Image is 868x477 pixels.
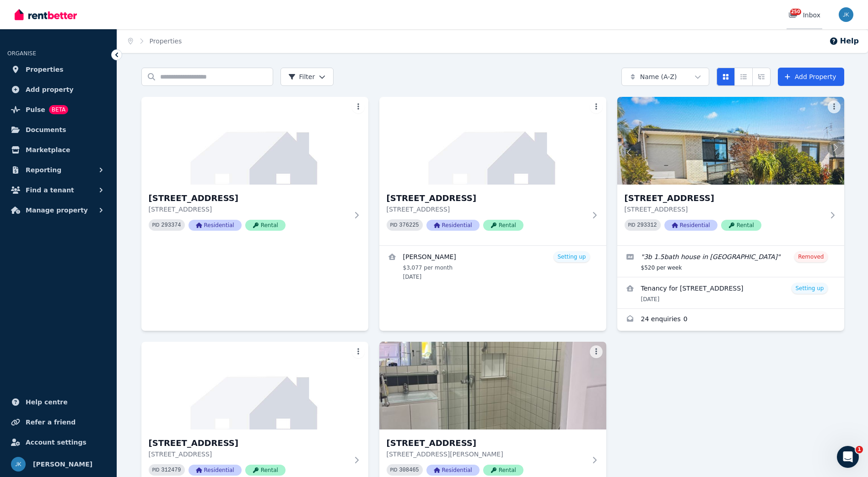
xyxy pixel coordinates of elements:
span: Residential [426,465,480,476]
button: Help [829,36,859,47]
button: Expanded list view [752,68,771,86]
button: More options [828,101,841,113]
img: 107 Cornwall Street, Annerley [379,342,606,429]
img: 51 Wynyard St, Cleveland [379,97,606,185]
span: BETA [49,105,68,114]
p: [STREET_ADDRESS][PERSON_NAME] [387,450,586,459]
span: Rental [245,465,286,476]
button: Filter [280,68,334,86]
nav: Breadcrumb [117,29,193,53]
span: Add property [26,84,74,95]
a: 51 Wynyard St, Cleveland[STREET_ADDRESS][STREET_ADDRESS]PID 376225ResidentialRental [379,97,606,245]
a: Edit listing: 3b 1.5bath house in Scarness [617,246,844,277]
a: Documents [7,121,109,139]
code: 293312 [637,222,657,228]
button: More options [590,345,603,358]
span: Name (A-Z) [640,72,677,81]
code: 308465 [399,467,419,473]
a: Help centre [7,393,109,411]
span: Pulse [26,104,45,115]
p: [STREET_ADDRESS] [149,205,348,214]
small: PID [152,467,160,472]
span: Rental [483,220,523,231]
a: View details for Irene Windsor [379,246,606,286]
span: Marketplace [26,144,70,155]
a: PulseBETA [7,101,109,119]
img: 99 Holland Road, Holland Park [141,342,368,429]
span: ORGANISE [7,50,36,57]
img: 49 Wynyard Street, Cleveland [141,97,368,185]
span: Help centre [26,397,68,408]
h3: [STREET_ADDRESS] [149,437,348,450]
a: 49 Wynyard Street, Cleveland[STREET_ADDRESS][STREET_ADDRESS]PID 293374ResidentialRental [141,97,368,245]
iframe: Intercom live chat [837,446,859,468]
img: RentBetter [15,8,77,21]
p: [STREET_ADDRESS] [149,450,348,459]
span: Reporting [26,164,61,175]
a: Refer a friend [7,413,109,431]
span: Residential [426,220,480,231]
div: View options [717,68,771,86]
code: 312479 [161,467,181,473]
p: [STREET_ADDRESS] [625,205,824,214]
a: Account settings [7,433,109,451]
button: Manage property [7,201,109,219]
code: 293374 [161,222,181,228]
code: 376225 [399,222,419,228]
span: Residential [189,465,242,476]
a: Properties [150,37,182,45]
small: PID [390,467,398,472]
span: Rental [483,465,523,476]
img: Joanna Kunicka [11,457,26,472]
a: Add property [7,80,109,99]
a: Add Property [778,68,844,86]
span: [PERSON_NAME] [33,459,92,470]
small: PID [152,223,160,228]
small: PID [390,223,398,228]
button: Compact list view [734,68,753,86]
button: More options [352,345,365,358]
a: Properties [7,60,109,79]
button: More options [590,101,603,113]
span: Rental [721,220,761,231]
span: 250 [790,9,801,15]
span: Manage property [26,205,88,216]
h3: [STREET_ADDRESS] [625,192,824,205]
span: Find a tenant [26,185,74,196]
a: Enquiries for 61 Hillcrest Avenue, Scarness [617,309,844,331]
span: Properties [26,64,64,75]
span: Account settings [26,437,86,448]
h3: [STREET_ADDRESS] [149,192,348,205]
img: 61 Hillcrest Avenue, Scarness [617,97,844,185]
img: Joanna Kunicka [839,7,853,22]
a: View details for Tenancy for 61 Hillcrest Avenue, Scarness [617,277,844,308]
button: Reporting [7,161,109,179]
button: Find a tenant [7,181,109,199]
button: Card view [717,68,735,86]
span: Rental [245,220,286,231]
div: Inbox [788,11,820,20]
small: PID [628,223,636,228]
span: Refer a friend [26,417,75,428]
span: Documents [26,124,66,135]
a: Marketplace [7,141,109,159]
span: Residential [664,220,717,231]
h3: [STREET_ADDRESS] [387,437,586,450]
h3: [STREET_ADDRESS] [387,192,586,205]
span: Residential [189,220,242,231]
button: More options [352,101,365,113]
span: 1 [856,446,863,453]
span: Filter [288,72,315,81]
a: 61 Hillcrest Avenue, Scarness[STREET_ADDRESS][STREET_ADDRESS]PID 293312ResidentialRental [617,97,844,245]
p: [STREET_ADDRESS] [387,205,586,214]
button: Name (A-Z) [621,68,709,86]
